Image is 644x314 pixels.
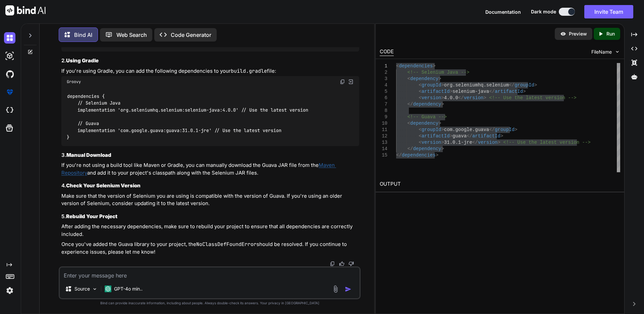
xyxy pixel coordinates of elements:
[441,102,444,107] span: >
[66,57,99,64] strong: Using Gradle
[332,285,339,293] img: attachment
[380,108,387,114] div: 8
[421,95,441,101] span: version
[560,31,566,37] img: preview
[503,140,590,145] span: <!-- Use the latest version -->
[419,133,421,139] span: <
[464,95,483,101] span: version
[441,146,444,151] span: >
[380,120,387,127] div: 10
[380,69,387,76] div: 2
[407,146,413,151] span: </
[515,82,534,88] span: groupId
[61,162,359,177] p: If you're not using a build tool like Maven or Gradle, you can manually download the Guava JAR fi...
[497,140,500,145] span: >
[380,82,387,88] div: 4
[407,121,410,126] span: <
[74,286,90,292] p: Source
[380,114,387,120] div: 9
[441,140,444,145] span: >
[441,127,444,132] span: >
[452,133,467,139] span: guava
[339,261,344,266] img: like
[4,50,15,62] img: darkAi-studio
[483,95,486,101] span: >
[444,140,472,145] span: 31.0.1-jre
[500,133,503,139] span: >
[348,79,354,85] img: Open in Browser
[376,176,624,192] h2: OUTPUT
[449,89,452,94] span: >
[419,127,421,132] span: <
[419,89,421,94] span: <
[67,79,81,84] span: Groovy
[171,31,211,39] p: Code Generator
[485,8,521,15] button: Documentation
[472,133,500,139] span: artifactId
[421,133,449,139] span: artifactId
[534,82,537,88] span: >
[421,127,441,132] span: groupId
[340,79,345,84] img: copy
[67,93,308,141] code: dependencies { // Selenium Java implementation 'org.seleniumhq.selenium:selenium-java:4.0.0' // U...
[509,82,515,88] span: </
[4,285,15,296] img: settings
[438,121,441,126] span: >
[61,57,359,65] h3: 2.
[441,95,444,101] span: >
[61,241,359,256] p: Once you've added the Guava library to your project, the should be resolved. If you continue to e...
[116,31,147,39] p: Web Search
[478,140,497,145] span: version
[472,140,478,145] span: </
[380,133,387,139] div: 12
[61,223,359,238] p: After adding the necessary dependencies, make sure to rebuild your project to ensure that all dep...
[380,76,387,82] div: 3
[584,5,633,18] button: Invite Team
[444,95,458,101] span: 4.0.0
[59,301,361,306] p: Bind can provide inaccurate information, including about people. Always double-check its answers....
[441,82,444,88] span: >
[61,151,359,159] h3: 3.
[449,133,452,139] span: >
[523,89,526,94] span: >
[66,152,111,158] strong: Manual Download
[61,213,359,221] h3: 5.
[380,152,387,159] div: 15
[5,5,46,15] img: Bind AI
[345,286,352,293] img: icon
[569,30,587,37] p: Preview
[495,127,515,132] span: groupId
[92,286,98,292] img: Pick Models
[399,63,433,69] span: dependencies
[438,76,441,81] span: >
[348,261,354,266] img: dislike
[419,140,421,145] span: <
[231,68,267,74] code: build.gradle
[105,286,111,292] img: GPT-4o mini
[410,121,438,126] span: dependency
[419,95,421,101] span: <
[495,89,523,94] span: artifactId
[606,30,615,37] p: Run
[380,146,387,152] div: 14
[413,102,441,107] span: dependency
[380,95,387,101] div: 6
[515,127,517,132] span: >
[61,182,359,190] h3: 4.
[380,63,387,69] div: 1
[407,70,469,75] span: <!-- Selenium Java -->
[452,89,489,94] span: selenium-java
[4,105,15,116] img: cloudideIcon
[4,68,15,80] img: githubDark
[419,82,421,88] span: <
[591,49,612,55] span: FileName
[489,89,495,94] span: </
[4,32,15,44] img: darkChat
[489,127,495,132] span: </
[413,146,441,151] span: dependency
[66,182,141,189] strong: Check Your Selenium Version
[380,101,387,108] div: 7
[380,88,387,95] div: 5
[380,48,394,56] div: CODE
[396,63,399,69] span: <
